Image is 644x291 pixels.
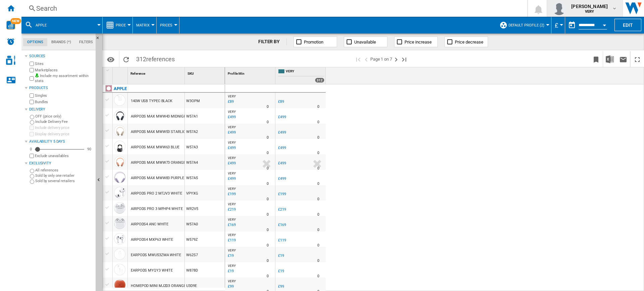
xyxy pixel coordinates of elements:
div: £499 [277,175,286,182]
span: VERY [228,248,236,252]
div: W57A3 [185,139,225,154]
div: Last updated : Wednesday, 8 October 2025 06:45 [227,98,234,105]
div: Last updated : Wednesday, 8 October 2025 06:45 [227,237,236,244]
div: FILTER BY [258,39,287,45]
div: £499 [277,114,286,121]
span: Price decrease [455,40,483,45]
span: VERY [228,218,236,221]
div: Delivery Time : 0 day [267,119,269,126]
span: VERY [228,202,236,206]
div: Delivery Time : 0 day [267,150,269,156]
div: Search [36,4,510,13]
div: Last updated : Tuesday, 7 October 2025 21:10 [227,129,236,136]
div: Delivery Time : 0 day [317,134,319,141]
input: Display delivery price [30,154,34,158]
div: £89 [278,99,284,104]
div: Delivery Time : 0 day [317,119,319,126]
input: Sold by several retailers [30,179,34,184]
div: Delivery Time : 0 day [317,150,319,156]
div: Profile Min Sort None [226,67,275,78]
div: W3OPM [185,93,225,108]
button: Price increase [394,37,438,47]
div: Delivery Time : 0 day [317,211,319,218]
button: Unavailable [344,37,387,47]
div: Last updated : Wednesday, 8 October 2025 06:50 [227,206,236,213]
div: AIRPODS MAX MWW83 PURPLE [131,170,184,186]
input: Singles [30,93,34,98]
md-menu: Currency [551,17,565,33]
div: £499 [278,130,286,135]
img: cosmetic-logo.svg [6,56,15,65]
div: VPYXG [185,185,225,201]
div: Sort None [129,67,184,78]
input: Marketplaces [30,68,34,72]
div: £499 [278,115,286,119]
div: Last updated : Tuesday, 7 October 2025 12:46 [227,175,236,182]
input: Include my assortment within stats [30,74,34,83]
label: Marketplaces [35,68,93,73]
span: Reference [130,72,145,75]
div: £499 [277,160,286,167]
button: First page [354,51,362,67]
label: Sold by several retailers [35,178,93,184]
button: Hide [96,33,104,46]
div: W878D [185,262,225,278]
label: All references [35,168,93,173]
button: Price decrease [444,37,488,47]
div: Delivery [29,107,93,112]
img: mysite-bg-18x18.png [35,73,39,77]
label: OFF (price only) [35,114,93,119]
div: £119 [278,238,286,242]
div: £199 [278,192,286,196]
span: references [146,56,175,63]
div: Availability 5 Days [29,139,93,144]
div: £19 [278,253,284,258]
div: 0 [28,147,34,152]
div: AIRPODS4 MXP63 WHITE [131,232,173,247]
span: SKU [187,72,194,75]
div: £499 [277,145,286,151]
div: Sort None [114,67,127,78]
div: Delivery Time : 0 day [267,242,269,249]
span: Price increase [405,40,432,45]
div: AIRPODS PRO 2 MTJV3 WHITE [131,186,182,201]
img: alerts-logo.svg [7,38,15,46]
span: £ [555,22,558,29]
div: EARPODS MYQY3 WHITE [131,263,173,278]
span: Profile Min [228,72,245,75]
div: AIRPODS MAX MWW43 MIDNIGHT [131,109,189,124]
div: Delivery Time : 0 day [267,227,269,233]
button: Download in Excel [603,51,616,67]
div: Default profile (2) [499,17,548,33]
label: Bundles [35,99,93,104]
button: Reload [119,51,133,67]
div: W579Z [185,231,225,247]
div: Last updated : Wednesday, 8 October 2025 06:45 [227,222,236,228]
div: Reference Sort None [129,67,184,78]
span: Prices [160,23,172,27]
div: W57A2 [185,124,225,139]
div: Delivery Time : 0 day [267,211,269,218]
div: Delivery Time : 0 day [317,242,319,249]
input: Sold by only one retailer [30,174,34,178]
button: Maximize [631,51,644,67]
span: VERY [228,171,236,175]
div: Delivery Time : 0 day [317,258,319,264]
div: £219 [277,206,286,213]
button: Default profile (2) [508,17,548,33]
img: wise-card.svg [6,21,15,29]
label: Sold by only one retailer [35,173,93,178]
button: Matrix [136,17,153,33]
label: Include my assortment within stats [35,73,93,84]
label: Include Delivery Fee [35,119,93,124]
div: Sources [29,54,93,59]
input: Sites [30,62,34,66]
span: [PERSON_NAME] [571,3,608,10]
div: apple [25,17,99,33]
div: £199 [277,191,286,198]
div: AIRPODS MAX MWW53 STARLIGHT [131,124,191,140]
span: VERY [228,279,236,283]
md-tab-item: Options [23,38,47,46]
span: Default profile (2) [508,23,544,27]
